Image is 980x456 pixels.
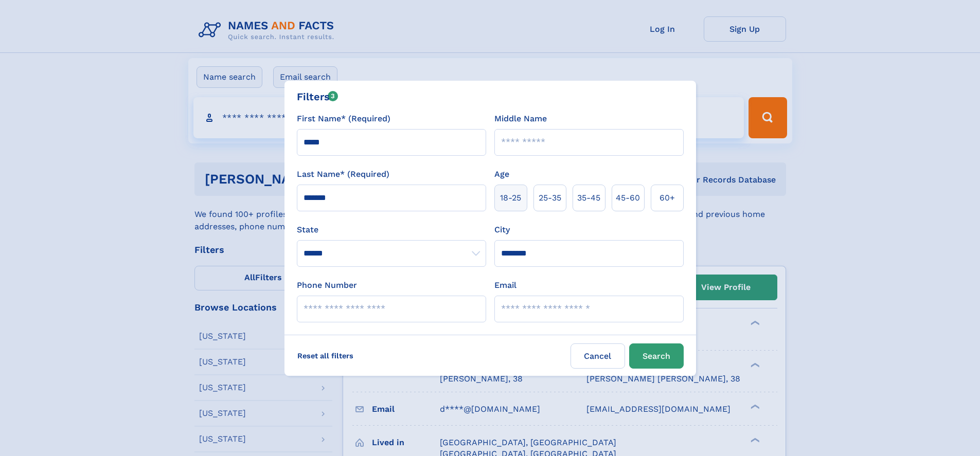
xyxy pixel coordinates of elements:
[494,168,509,180] label: Age
[494,113,547,125] label: Middle Name
[494,279,516,291] label: Email
[297,113,390,125] label: First Name* (Required)
[297,279,357,291] label: Phone Number
[571,343,625,369] label: Cancel
[297,89,338,104] div: Filters
[660,192,675,204] span: 60+
[297,168,389,180] label: Last Name* (Required)
[297,224,486,236] label: State
[291,343,360,368] label: Reset all filters
[539,192,561,204] span: 25‑35
[629,343,684,369] button: Search
[577,192,600,204] span: 35‑45
[616,192,640,204] span: 45‑60
[494,224,510,236] label: City
[500,192,521,204] span: 18‑25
